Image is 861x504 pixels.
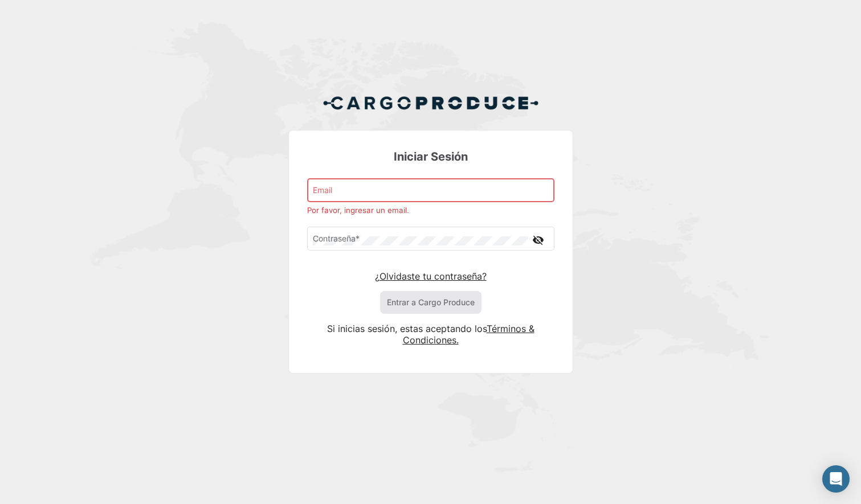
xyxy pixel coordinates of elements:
[307,149,554,165] h3: Iniciar Sesión
[323,89,539,117] img: Cargo Produce Logo
[403,323,534,346] a: Términos & Condiciones.
[327,323,487,334] span: Si inicias sesión, estas aceptando los
[532,233,545,247] mat-icon: visibility_off
[822,465,850,493] div: Abrir Intercom Messenger
[375,271,487,282] a: ¿Olvidaste tu contraseña?
[307,206,409,215] span: Por favor, ingresar un email.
